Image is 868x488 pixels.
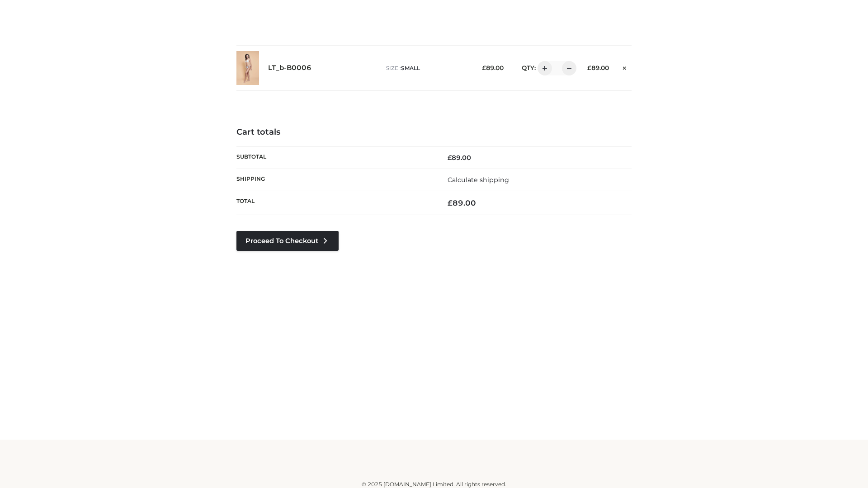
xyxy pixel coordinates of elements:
a: LT_b-B0006 [268,64,311,72]
a: Remove this item [618,61,632,73]
span: £ [448,154,452,162]
a: Proceed to Checkout [236,231,339,251]
span: SMALL [401,65,420,71]
bdi: 89.00 [587,64,609,71]
bdi: 89.00 [448,198,476,207]
bdi: 89.00 [482,64,504,71]
span: £ [448,198,453,207]
span: £ [482,64,486,71]
a: Calculate shipping [448,176,509,184]
h4: Cart totals [236,127,632,137]
th: Subtotal [236,146,434,169]
span: £ [587,64,591,71]
div: QTY: [513,61,573,75]
th: Shipping [236,169,434,191]
bdi: 89.00 [448,154,471,162]
th: Total [236,191,434,215]
p: size : [386,64,468,72]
